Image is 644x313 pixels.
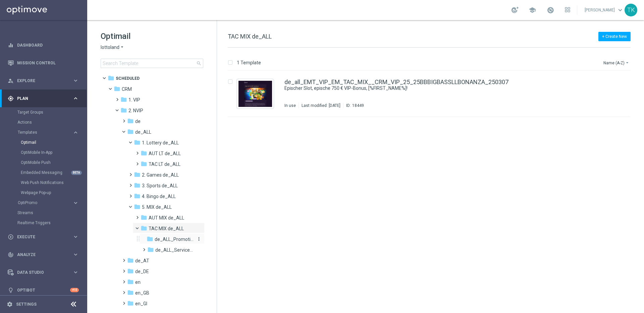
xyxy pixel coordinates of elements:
i: arrow_drop_down [625,60,630,65]
div: Mission Control [8,54,79,72]
div: Webpage Pop-up [21,188,87,198]
button: Templates keyboard_arrow_right [17,130,79,135]
i: folder [114,85,120,92]
button: lottoland arrow_drop_down [101,44,125,51]
a: Target Groups [17,110,70,115]
i: folder [147,246,154,253]
button: gps_fixed Plan keyboard_arrow_right [7,96,79,101]
a: Realtime Triggers [17,220,70,226]
div: lightbulb Optibot +10 [7,288,79,293]
a: Streams [17,210,70,215]
span: en_GB [135,290,149,296]
i: folder [120,96,127,103]
span: TAC MIX de_ALL [149,226,184,232]
div: Plan [8,96,72,102]
button: track_changes Analyze keyboard_arrow_right [7,252,79,257]
div: Execute [8,234,72,240]
span: Scheduled [116,75,140,81]
p: 1 Template [237,60,261,66]
i: folder [134,182,141,189]
div: BETA [71,171,82,175]
a: Embedded Messaging [21,170,70,175]
a: [PERSON_NAME]keyboard_arrow_down [584,5,625,15]
i: keyboard_arrow_right [72,129,79,136]
div: person_search Explore keyboard_arrow_right [7,78,79,83]
a: Mission Control [17,54,79,72]
button: OptiPromo keyboard_arrow_right [17,200,79,205]
span: AUT LT de_ALL [149,150,181,156]
a: Dashboard [17,36,79,54]
div: Dashboard [8,36,79,54]
div: In use [284,103,296,108]
i: keyboard_arrow_right [72,77,79,84]
i: folder [141,214,147,221]
i: settings [7,301,13,307]
span: de_AT [135,258,149,264]
div: Data Studio [8,269,72,275]
i: arrow_drop_down [119,44,125,51]
a: Epischer Slot, epische 750 € VIP-Bonus, [%FIRST_NAME%]! [284,85,586,91]
button: Data Studio keyboard_arrow_right [7,270,79,275]
i: folder [127,278,134,285]
a: Web Push Notifications [21,180,70,185]
i: equalizer [8,42,14,48]
i: folder [134,139,141,146]
span: 3. Sports de_ALL [142,183,178,189]
i: track_changes [8,252,14,258]
span: 5. MIX de_ALL [142,204,172,210]
span: OptiPromo [18,201,66,205]
i: keyboard_arrow_right [72,200,79,206]
span: CRM [122,86,132,92]
div: Last modified: [DATE] [299,103,343,108]
a: OptiMobile In-App [21,150,70,155]
span: Execute [17,235,72,239]
img: 18449.jpeg [238,81,272,107]
span: de_ALL_Promotions_Seasonal [155,236,194,242]
div: Explore [8,78,72,84]
i: folder [120,107,127,114]
div: OptiMobile Push [21,158,87,168]
i: play_circle_outline [8,234,14,240]
div: Actions [17,117,87,127]
a: de_all_EMT_VIP_EM_TAC_MIX__CRM_VIP_25_25BBBIGBASSLLBONANZA_250307 [284,79,508,85]
div: Web Push Notifications [21,178,87,188]
i: folder [134,203,141,210]
div: Target Groups [17,107,87,117]
div: ID: [343,103,364,108]
span: de_ALL [135,129,151,135]
i: gps_fixed [8,96,14,102]
button: Mission Control [7,60,79,66]
span: TAC LT de_ALL [149,161,180,167]
div: Epischer Slot, epische 750 € VIP-Bonus, [%FIRST_NAME%]! [284,85,602,91]
i: folder [108,75,114,81]
div: equalizer Dashboard [7,43,79,48]
span: school [529,6,536,14]
i: keyboard_arrow_right [72,95,79,102]
span: 1. Lottery de_ALL [142,140,179,146]
span: Analyze [17,253,72,257]
a: Webpage Pop-up [21,190,70,195]
span: lottoland [101,44,119,51]
i: folder [141,225,147,232]
button: Name (A-Z)arrow_drop_down [603,59,631,67]
div: TK [625,4,637,16]
div: Streams [17,208,87,218]
i: keyboard_arrow_right [72,251,79,258]
span: Templates [18,130,66,134]
i: folder [127,289,134,296]
span: 2. NVIP [128,108,143,114]
i: folder [127,300,134,307]
button: play_circle_outline Execute keyboard_arrow_right [7,234,79,240]
i: folder [141,161,147,167]
a: Optibot [17,281,70,299]
div: +10 [70,288,79,292]
div: Templates [17,127,87,198]
span: 1. VIP [128,97,140,103]
div: OptiPromo [17,198,87,208]
i: folder [127,128,134,135]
